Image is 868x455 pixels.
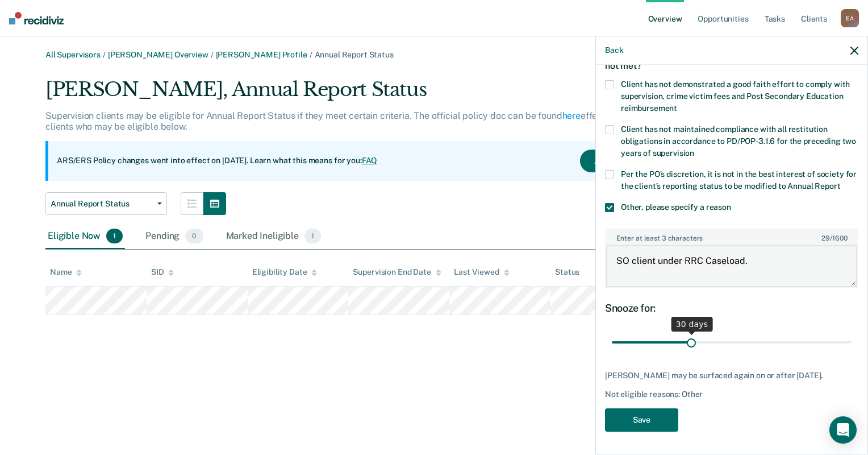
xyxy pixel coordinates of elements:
span: 1 [106,229,123,243]
div: Not eligible reasons: Other [605,390,858,399]
p: Supervision clients may be eligible for Annual Report Status if they meet certain criteria. The o... [45,110,682,132]
div: Snooze for: [605,302,858,315]
span: / 1600 [821,234,847,242]
span: 1 [304,229,321,243]
div: E A [841,9,859,27]
span: / [101,50,108,59]
div: Status [555,267,579,277]
span: / [208,50,216,59]
span: 0 [185,229,203,243]
a: [PERSON_NAME] Profile [216,50,307,59]
label: Enter at least 3 characters [606,230,857,242]
button: Acknowledge & Close [580,150,688,172]
div: Name [50,267,82,277]
span: Client has not maintained compliance with all restitution obligations in accordance to PD/POP-3.1... [621,125,856,158]
div: Last Viewed [454,267,509,277]
div: Marked Ineligible [224,224,324,249]
div: [PERSON_NAME] may be surfaced again on or after [DATE]. [605,371,858,380]
div: [PERSON_NAME], Annual Report Status [45,78,696,110]
span: 29 [821,234,830,242]
div: Pending [143,224,205,249]
button: Back [605,45,623,55]
div: SID [151,267,174,277]
span: Client has not demonstrated a good faith effort to comply with supervision, crime victim fees and... [621,80,850,113]
div: Eligible Now [45,224,125,249]
a: [PERSON_NAME] Overview [108,50,208,59]
a: here [562,110,581,121]
span: / [307,50,315,59]
a: All Supervisors [45,50,101,59]
button: Save [605,408,678,432]
img: Recidiviz [9,12,64,24]
div: Supervision End Date [353,267,441,277]
span: Annual Report Status [315,50,394,59]
div: 30 days [671,317,713,332]
span: Other, please specify a reason [621,202,731,212]
p: ARS/ERS Policy changes went into effect on [DATE]. Learn what this means for you: [57,155,377,167]
div: Eligibility Date [252,267,318,277]
span: Annual Report Status [51,199,153,209]
a: FAQ [362,156,378,165]
div: Open Intercom Messenger [829,416,857,444]
textarea: SO client under RRC Caseload. [606,245,857,287]
span: Per the PO’s discretion, it is not in the best interest of society for the client’s reporting sta... [621,169,857,191]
